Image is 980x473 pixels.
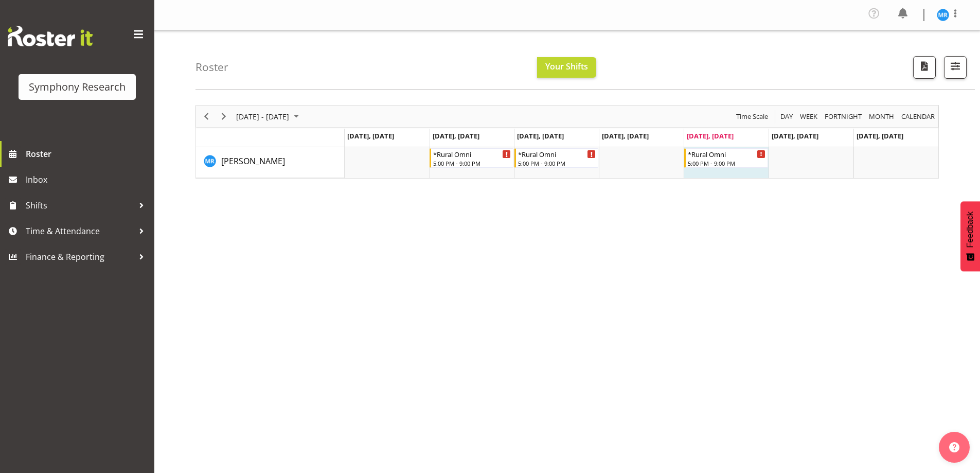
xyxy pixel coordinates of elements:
[26,249,134,265] span: Finance & Reporting
[960,201,980,271] button: Feedback - Show survey
[779,110,794,123] span: Day
[735,110,769,123] span: Time Scale
[514,148,598,168] div: Michael Robinson"s event - *Rural Omni Begin From Wednesday, August 27, 2025 at 5:00:00 PM GMT+12...
[735,110,770,123] button: Time Scale
[430,148,513,168] div: Michael Robinson"s event - *Rural Omni Begin From Tuesday, August 26, 2025 at 5:00:00 PM GMT+12:0...
[433,131,479,141] span: [DATE], [DATE]
[857,131,903,141] span: [DATE], [DATE]
[347,131,394,141] span: [DATE], [DATE]
[26,223,134,239] span: Time & Attendance
[215,106,233,127] div: Next
[900,110,937,123] button: Month
[545,61,588,72] span: Your Shifts
[235,110,290,123] span: [DATE] - [DATE]
[799,110,818,123] span: Week
[949,442,959,452] img: help-xxl-2.png
[26,146,149,162] span: Roster
[537,57,596,78] button: Your Shifts
[195,105,939,179] div: Timeline Week of August 29, 2025
[195,61,228,73] h4: Roster
[26,198,134,213] span: Shifts
[433,149,511,159] div: *Rural Omni
[867,110,896,123] button: Timeline Month
[687,131,734,141] span: [DATE], [DATE]
[868,110,895,123] span: Month
[345,147,938,178] table: Timeline Week of August 29, 2025
[26,172,149,187] span: Inbox
[196,147,345,178] td: Michael Robinson resource
[944,56,967,79] button: Filter Shifts
[221,155,285,167] a: [PERSON_NAME]
[684,148,768,168] div: Michael Robinson"s event - *Rural Omni Begin From Friday, August 29, 2025 at 5:00:00 PM GMT+12:00...
[217,110,231,123] button: Next
[235,110,304,123] button: August 25 - 31, 2025
[798,110,819,123] button: Timeline Week
[688,149,765,159] div: *Rural Omni
[966,212,975,248] span: Feedback
[602,131,649,141] span: [DATE], [DATE]
[518,149,596,159] div: *Rural Omni
[824,110,863,123] span: Fortnight
[198,106,215,127] div: Previous
[900,110,936,123] span: calendar
[913,56,936,79] button: Download a PDF of the roster according to the set date range.
[433,159,511,167] div: 5:00 PM - 9:00 PM
[200,110,213,123] button: Previous
[29,79,126,95] div: Symphony Research
[688,159,765,167] div: 5:00 PM - 9:00 PM
[517,131,564,141] span: [DATE], [DATE]
[8,26,93,46] img: Rosterit website logo
[823,110,864,123] button: Fortnight
[937,9,949,21] img: michael-robinson11856.jpg
[772,131,818,141] span: [DATE], [DATE]
[779,110,795,123] button: Timeline Day
[221,155,285,167] span: [PERSON_NAME]
[518,159,596,167] div: 5:00 PM - 9:00 PM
